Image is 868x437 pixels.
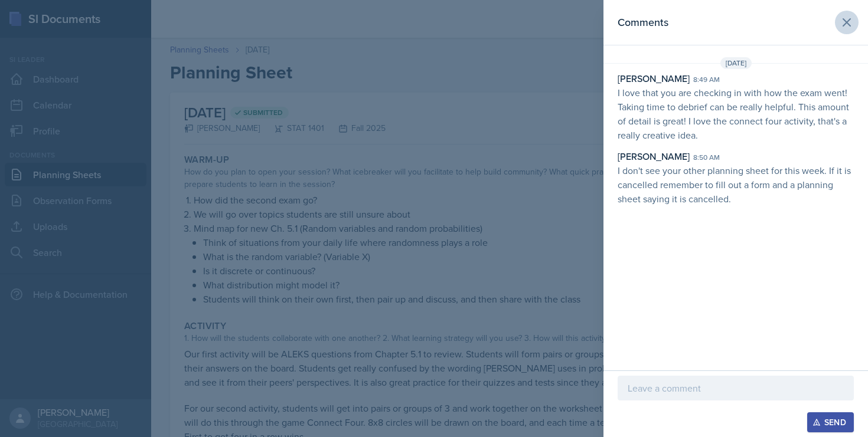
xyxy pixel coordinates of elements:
button: Send [807,412,854,432]
h2: Comments [618,14,668,31]
div: Send [815,418,846,427]
div: 8:49 am [693,74,720,85]
div: [PERSON_NAME] [618,71,690,86]
div: [PERSON_NAME] [618,149,690,163]
span: [DATE] [720,57,752,69]
p: I love that you are checking in with how the exam went! Taking time to debrief can be really help... [618,86,854,142]
div: 8:50 am [693,152,720,163]
p: I don't see your other planning sheet for this week. If it is cancelled remember to fill out a fo... [618,163,854,206]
